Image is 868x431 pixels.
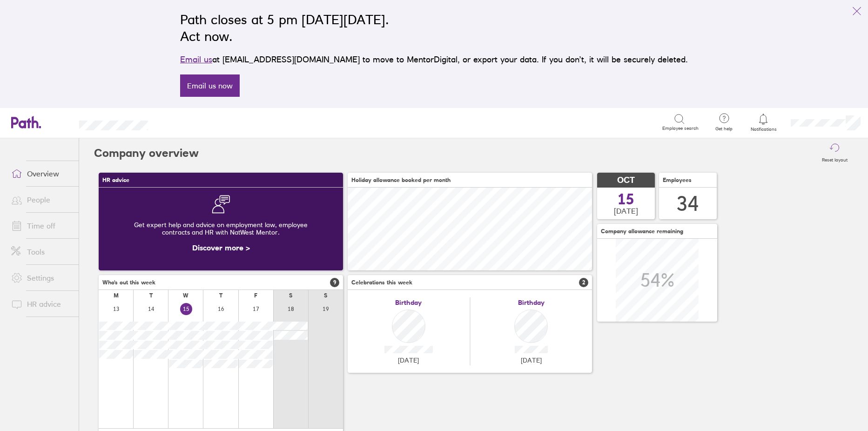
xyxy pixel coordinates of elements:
a: Settings [4,269,79,287]
h2: Path closes at 5 pm [DATE][DATE]. Act now. [180,11,688,45]
span: Holiday allowance booked per month [351,177,451,183]
span: Get help [709,126,739,132]
a: People [4,190,79,209]
p: at [EMAIL_ADDRESS][DOMAIN_NAME] to move to MentorDigital, or export your data. If you don’t, it w... [180,53,688,66]
span: Birthday [518,299,545,306]
div: Get expert help and advice on employment law, employee contracts and HR with NatWest Mentor. [106,214,336,243]
span: [DATE] [398,357,419,364]
span: [DATE] [614,207,638,215]
a: Notifications [748,113,779,132]
button: Reset layout [816,138,853,168]
span: Company allowance remaining [601,228,683,235]
span: Notifications [748,127,779,132]
div: F [254,292,257,299]
span: Celebrations this week [351,279,412,286]
span: OCT [617,175,635,185]
h2: Company overview [94,138,199,168]
a: Discover more > [192,243,250,252]
a: Time off [4,216,79,235]
div: T [149,292,153,299]
span: Employee search [662,126,699,131]
span: 2 [579,278,588,287]
div: T [219,292,222,299]
a: Email us [180,54,212,64]
a: Overview [4,164,79,183]
span: HR advice [102,177,129,183]
a: Tools [4,242,79,261]
span: Who's out this week [102,279,155,286]
span: 9 [330,278,339,287]
div: M [114,292,119,299]
div: S [289,292,292,299]
span: Birthday [395,299,422,306]
a: Email us now [180,74,240,97]
div: W [183,292,188,299]
label: Reset layout [816,155,853,163]
div: Search [173,118,197,126]
div: 34 [677,192,699,215]
a: HR advice [4,295,79,313]
span: [DATE] [521,357,542,364]
span: 15 [618,192,634,207]
div: S [324,292,327,299]
span: Employees [663,177,692,183]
